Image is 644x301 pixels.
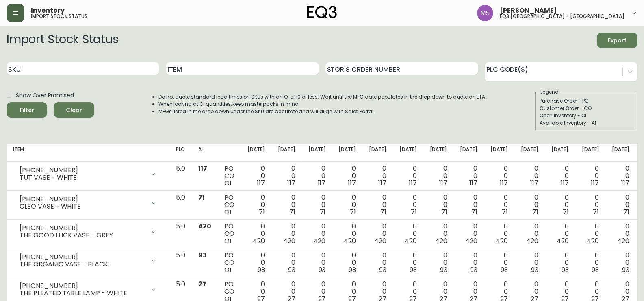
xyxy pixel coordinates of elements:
[16,91,74,100] span: Show Over Promised
[308,194,326,216] div: 0 0
[582,252,599,274] div: 0 0
[259,207,265,217] span: 71
[307,6,337,19] img: logo
[378,178,386,188] span: 117
[314,236,326,246] span: 420
[469,178,477,188] span: 117
[13,223,163,241] div: [PHONE_NUMBER]THE GOOD LUCK VASE - GREY
[320,207,326,217] span: 71
[501,265,508,275] span: 93
[435,236,447,246] span: 420
[344,236,356,246] span: 420
[603,35,631,46] span: Export
[369,252,386,274] div: 0 0
[453,144,484,162] th: [DATE]
[247,223,265,245] div: 0 0
[20,203,145,210] div: CLEO VASE - WHITE
[13,165,163,183] div: [PHONE_NUMBER]TUT VASE - WHITE
[399,252,417,274] div: 0 0
[617,236,629,246] span: 420
[241,144,271,162] th: [DATE]
[521,165,538,187] div: 0 0
[349,265,356,275] span: 93
[440,265,447,275] span: 93
[348,178,356,188] span: 117
[460,252,477,274] div: 0 0
[502,207,508,217] span: 71
[540,97,632,105] div: Purchase Order - PO
[605,144,636,162] th: [DATE]
[621,178,629,188] span: 117
[288,265,295,275] span: 93
[540,88,559,96] legend: Legend
[490,252,508,274] div: 0 0
[540,105,632,112] div: Customer Order - CO
[623,207,629,217] span: 71
[308,252,326,274] div: 0 0
[551,252,569,274] div: 0 0
[561,178,569,188] span: 117
[430,252,447,274] div: 0 0
[20,167,145,174] div: [PHONE_NUMBER]
[20,282,145,290] div: [PHONE_NUMBER]
[224,236,231,246] span: OI
[551,223,569,245] div: 0 0
[20,196,145,203] div: [PHONE_NUMBER]
[612,194,629,216] div: 0 0
[393,144,423,162] th: [DATE]
[622,265,629,275] span: 93
[521,252,538,274] div: 0 0
[224,223,234,245] div: PO CO
[562,265,569,275] span: 93
[7,144,169,162] th: Item
[7,102,47,118] button: Filter
[7,33,118,48] h2: Import Stock Status
[531,265,538,275] span: 93
[471,207,477,217] span: 71
[224,165,234,187] div: PO CO
[587,236,599,246] span: 420
[423,144,454,162] th: [DATE]
[490,194,508,216] div: 0 0
[477,5,493,21] img: 1b6e43211f6f3cc0b0729c9049b8e7af
[612,165,629,187] div: 0 0
[540,112,632,119] div: Open Inventory - OI
[409,178,417,188] span: 117
[430,223,447,245] div: 0 0
[500,14,624,19] h5: eq3 [GEOGRAPHIC_DATA] - [GEOGRAPHIC_DATA]
[169,191,192,220] td: 5.0
[575,144,606,162] th: [DATE]
[540,119,632,127] div: Available Inventory - AI
[612,223,629,245] div: 0 0
[192,144,218,162] th: AI
[247,252,265,274] div: 0 0
[319,265,326,275] span: 93
[597,33,637,48] button: Export
[410,265,417,275] span: 93
[198,222,211,231] span: 420
[278,223,295,245] div: 0 0
[13,194,163,212] div: [PHONE_NUMBER]CLEO VASE - WHITE
[582,223,599,245] div: 0 0
[302,144,332,162] th: [DATE]
[224,265,231,275] span: OI
[247,165,265,187] div: 0 0
[54,102,94,118] button: Clear
[169,144,192,162] th: PLC
[13,281,163,299] div: [PHONE_NUMBER]THE PLEATED TABLE LAMP - WHITE
[224,178,231,188] span: OI
[158,101,487,108] li: When looking at OI quantities, keep masterpacks in mind.
[379,265,386,275] span: 93
[460,165,477,187] div: 0 0
[612,252,629,274] div: 0 0
[308,223,326,245] div: 0 0
[158,93,487,101] li: Do not quote standard lead times on SKUs with an OI of 10 or less. Wait until the MFG date popula...
[278,252,295,274] div: 0 0
[20,290,145,297] div: THE PLEATED TABLE LAMP - WHITE
[484,144,514,162] th: [DATE]
[308,165,326,187] div: 0 0
[60,105,88,115] span: Clear
[551,194,569,216] div: 0 0
[441,207,447,217] span: 71
[399,223,417,245] div: 0 0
